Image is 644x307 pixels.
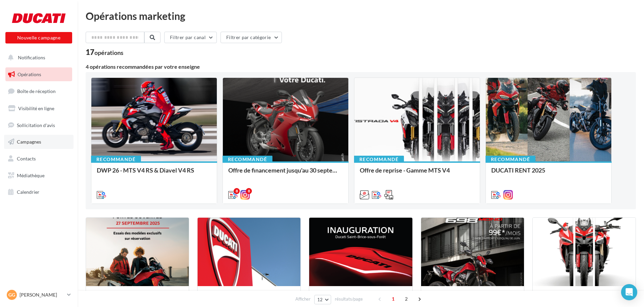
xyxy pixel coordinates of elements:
[97,167,211,180] div: DWP 26 - MTS V4 RS & Diavel V4 RS
[4,101,74,116] a: Visibilité en ligne
[86,11,636,21] div: Opérations marketing
[94,50,123,56] div: opérations
[17,139,41,145] span: Campagnes
[388,294,399,304] span: 1
[17,122,55,128] span: Sollicitation d'avis
[5,288,72,301] a: Gg [PERSON_NAME]
[4,118,74,132] a: Sollicitation d'avis
[335,296,363,302] span: résultats/page
[246,188,252,194] div: 8
[5,32,72,43] button: Nouvelle campagne
[4,67,74,82] a: Opérations
[86,49,123,56] div: 17
[164,32,217,43] button: Filtrer par canal
[18,71,41,77] span: Opérations
[4,168,74,183] a: Médiathèque
[621,284,637,300] div: Open Intercom Messenger
[86,64,636,69] div: 4 opérations recommandées par votre enseigne
[17,156,36,161] span: Contacts
[17,173,45,178] span: Médiathèque
[18,105,54,111] span: Visibilité en ligne
[360,167,474,180] div: Offre de reprise - Gamme MTS V4
[314,295,331,304] button: 12
[221,32,282,43] button: Filtrer par catégorie
[17,189,39,195] span: Calendrier
[491,167,606,180] div: DUCATI RENT 2025
[4,84,74,98] a: Boîte de réception
[223,156,272,163] div: Recommandé
[4,152,74,166] a: Contacts
[18,55,45,60] span: Notifications
[354,156,404,163] div: Recommandé
[234,188,240,194] div: 8
[317,297,323,302] span: 12
[4,51,71,65] button: Notifications
[228,167,343,180] div: Offre de financement jusqu'au 30 septembre
[486,156,535,163] div: Recommandé
[401,294,412,304] span: 2
[17,88,56,94] span: Boîte de réception
[20,291,64,298] p: [PERSON_NAME]
[4,135,74,149] a: Campagnes
[4,185,74,199] a: Calendrier
[91,156,141,163] div: Recommandé
[295,296,311,302] span: Afficher
[8,291,15,298] span: Gg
